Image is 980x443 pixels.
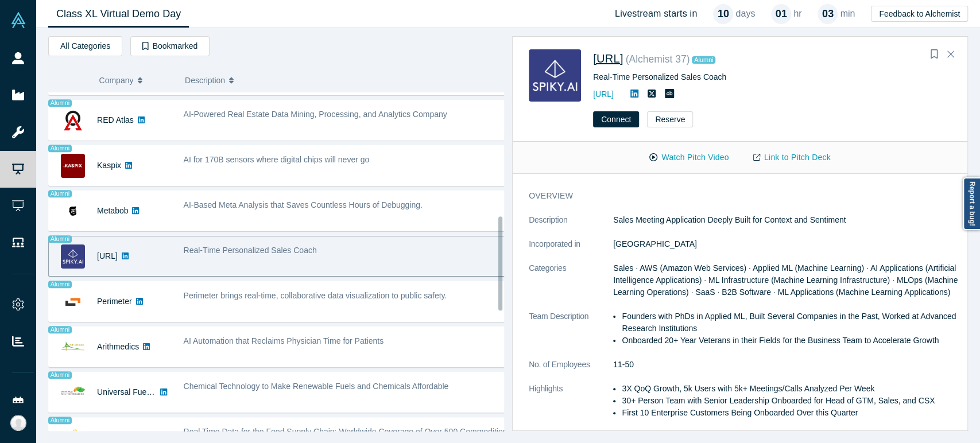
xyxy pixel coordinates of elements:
[622,335,961,347] li: Onboarded 20+ Year Veterans in their Fields for the Business Team to Accelerate Growth
[942,45,959,64] button: Close
[793,7,801,21] p: hr
[593,71,951,83] div: Real-Time Personalized Sales Coach
[593,90,614,99] a: [URL]
[622,395,961,407] li: 30+ Person Team with Senior Leadership Onboarded for Head of GTM, Sales, and CSX
[61,380,85,405] img: Universal Fuel Technologies's Logo
[61,154,85,178] img: Kaspix's Logo
[840,7,855,21] p: min
[184,110,447,119] span: AI-Powered Real Estate Data Mining, Processing, and Analytics Company
[615,8,698,19] h4: Livestream starts in
[963,177,980,230] a: Report a bug!
[48,190,72,197] span: Alumni
[61,199,85,223] img: Metabob's Logo
[647,111,693,127] button: Reserve
[613,263,958,297] span: Sales · AWS (Amazon Web Services) · Applied ML (Machine Learning) · AI Applications (Artificial I...
[61,290,85,314] img: Perimeter's Logo
[529,383,613,431] dt: Highlights
[622,407,961,419] li: First 10 Enterprise Customers Being Onboarded Over this Quarter
[185,68,496,92] button: Description
[48,36,122,56] button: All Categories
[99,68,134,92] span: Company
[61,335,85,359] img: Arithmedics's Logo
[184,382,449,391] span: Chemical Technology to Make Renewable Fuels and Chemicals Affordable
[529,359,613,383] dt: No. of Employees
[529,49,581,102] img: Spiky.ai's Logo
[771,4,791,24] div: 01
[99,68,173,92] button: Company
[818,4,838,24] div: 03
[130,36,210,56] button: Bookmarked
[48,145,72,152] span: Alumni
[713,4,733,24] div: 10
[48,417,72,424] span: Alumni
[529,190,945,202] h3: overview
[926,46,942,63] button: Bookmark
[48,371,72,379] span: Alumni
[97,251,118,261] a: [URL]
[10,12,26,28] img: Alchemist Vault Logo
[613,214,961,226] p: Sales Meeting Application Deeply Built for Context and Sentiment
[622,383,961,395] li: 3X QoQ Growth, 5k Users with 5k+ Meetings/Calls Analyzed Per Week
[185,68,225,92] span: Description
[48,99,72,107] span: Alumni
[613,359,961,371] dd: 11-50
[529,214,613,238] dt: Description
[613,238,961,250] dd: [GEOGRAPHIC_DATA]
[97,206,128,215] a: Metabob
[741,147,843,168] a: Link to Pitch Deck
[622,310,961,335] li: Founders with PhDs in Applied ML, Built Several Companies in the Past, Worked at Advanced Researc...
[48,281,72,288] span: Alumni
[871,6,968,22] button: Feedback to Alchemist
[735,7,755,21] p: days
[48,326,72,333] span: Alumni
[61,108,85,133] img: RED Atlas's Logo
[184,200,423,209] span: AI-Based Meta Analysis that Saves Countless Hours of Debugging.
[184,291,447,300] span: Perimeter brings real-time, collaborative data visualization to public safety.
[529,238,613,262] dt: Incorporated in
[97,342,139,351] a: Arithmedics
[10,415,26,431] img: Rea Medina's Account
[593,111,639,127] button: Connect
[97,387,197,397] a: Universal Fuel Technologies
[529,310,613,359] dt: Team Description
[637,147,741,168] button: Watch Pitch Video
[48,1,189,28] a: Class XL Virtual Demo Day
[61,244,85,269] img: Spiky.ai's Logo
[48,235,72,243] span: Alumni
[692,56,715,64] span: Alumni
[97,115,134,125] a: RED Atlas
[184,246,317,255] span: Real-Time Personalized Sales Coach
[184,336,384,345] span: AI Automation that Reclaims Physician Time for Patients
[593,52,623,65] a: [URL]
[529,262,613,310] dt: Categories
[184,155,370,164] span: AI for 170B sensors where digital chips will never go
[97,297,132,306] a: Perimeter
[626,53,690,65] small: ( Alchemist 37 )
[97,161,121,170] a: Kaspix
